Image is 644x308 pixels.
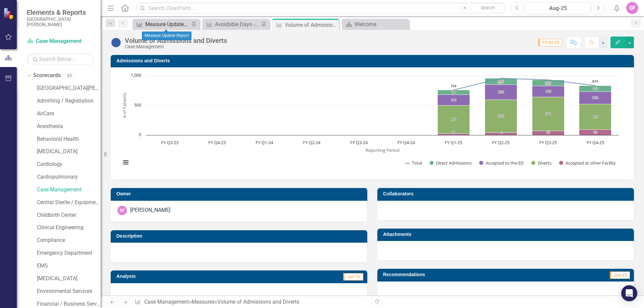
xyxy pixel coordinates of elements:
[170,130,611,135] g: Accepted at other Facility, series 5 of 5. Bar series with 10 bars.
[33,72,61,79] a: Scorecards
[593,130,597,134] text: 93
[438,134,470,135] path: FY Q1-25, 28. Accepted at other Facility.
[579,86,611,92] path: FY Q4-25, 102. Direct Admissions.
[170,97,611,134] g: Diverts, series 4 of 5. Bar series with 10 bars.
[531,160,552,166] button: Show Diverts
[498,114,504,118] text: 556
[37,161,101,168] a: Cardiology
[579,104,611,130] path: FY Q4-25, 427. Diverts.
[452,90,456,95] text: 78
[37,173,101,181] a: Cardiopulmonary
[116,58,631,63] h3: Admissions and Diverts
[125,44,227,49] div: Case Management
[383,272,549,277] h3: Recommendations
[37,262,101,270] a: EMS
[587,139,604,145] text: FY Q4-25
[350,139,368,145] text: FY Q3-24
[592,79,598,83] text: 835
[592,95,598,100] text: 213
[445,139,462,145] text: FY Q1-25
[532,97,565,131] path: FY Q3-25, 571. Diverts.
[134,20,190,28] a: Measure Update Report
[161,139,178,145] text: FY Q3-23
[215,20,259,28] div: Avoidable Days - External
[37,249,101,257] a: Emergency Department
[485,78,517,85] path: FY Q2-25, 105. Direct Admissions.
[27,8,94,16] span: Elements & Reports
[498,80,504,84] text: 957
[405,160,422,166] button: Show Total
[37,186,101,194] a: Case Management
[532,80,565,86] path: FY Q3-25, 103. Direct Admissions.
[545,80,551,85] text: 103
[610,271,630,279] span: Jun-25
[217,299,299,305] div: Volume of Admissions and Diverts
[592,114,598,119] text: 427
[37,110,101,118] a: AirCare
[37,288,101,295] a: Environmental Services
[117,206,127,215] div: GF
[111,37,121,48] img: No Information
[485,133,517,135] path: FY Q2-25, 41. Accepted at other Facility.
[37,275,101,283] a: [MEDICAL_DATA]
[546,130,550,135] text: 68
[383,232,631,237] h3: Attachments
[37,97,101,105] a: Admitting / Registration
[116,234,364,239] h3: Description
[130,206,170,214] div: [PERSON_NAME]
[125,37,227,44] div: Volume of Admissions and Diverts
[116,274,235,279] h3: Analysis
[366,147,399,153] text: Reporting Period
[37,199,101,206] a: Central Sterile / Equipment Distribution
[117,72,627,173] div: Chart. Highcharts interactive chart.
[64,73,75,78] div: 53
[545,81,551,86] text: 931
[579,92,611,104] path: FY Q4-25, 213. Accepted to the ED.
[539,139,557,145] text: FY Q3-25
[485,85,517,100] path: FY Q2-25, 255. Accepted to the ED.
[121,158,130,167] button: View chart menu, Chart
[498,79,504,83] text: 105
[452,130,456,135] text: 28
[204,20,259,28] a: Avoidable Days - External
[471,3,504,13] button: Search
[438,95,470,106] path: FY Q1-25, 181. Accepted to the ED.
[131,72,141,78] text: 1,000
[545,111,551,116] text: 571
[397,139,415,145] text: FY Q4-24
[355,20,407,28] div: Welcome
[621,285,637,301] div: Open Intercom Messenger
[451,98,457,102] text: 181
[438,90,470,95] path: FY Q1-25, 78. Direct Admissions.
[528,4,588,12] div: Aug-25
[139,131,141,137] text: 0
[27,16,94,27] small: [GEOGRAPHIC_DATA][PERSON_NAME]
[37,123,101,130] a: Anesthesia
[3,7,15,20] img: ClearPoint Strategy
[27,53,94,65] input: Search Below...
[142,32,192,40] div: Measure Update Report
[192,299,215,305] a: Measures
[303,139,321,145] text: FY Q2-24
[37,211,101,219] a: Childbirth Center
[37,135,101,143] a: Behavioral Health
[121,93,127,118] text: # of Patients
[545,89,551,94] text: 189
[37,148,101,156] a: [MEDICAL_DATA]
[438,106,470,134] path: FY Q1-25, 471. Diverts.
[343,20,407,28] a: Welcome
[256,139,273,145] text: FY Q1-24
[430,160,472,166] button: Show Direct Admissions
[626,2,638,14] button: GF
[592,86,598,91] text: 102
[492,139,509,145] text: FY Q2-25
[532,131,565,135] path: FY Q3-25, 68. Accepted at other Facility.
[145,20,190,28] div: Measure Update Report
[579,130,611,135] path: FY Q4-25, 93. Accepted at other Facility.
[498,89,504,94] text: 255
[499,130,503,135] text: 41
[170,78,611,95] g: Direct Admissions, series 2 of 5. Bar series with 10 bars.
[450,83,457,88] text: 758
[135,298,367,306] div: » »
